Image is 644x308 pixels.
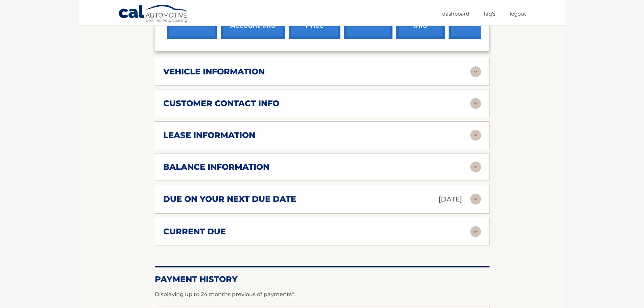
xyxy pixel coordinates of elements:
a: Dashboard [442,8,469,19]
a: Cal Automotive [118,4,189,24]
h2: customer contact info [163,98,279,109]
h2: current due [163,227,226,237]
img: accordion-rest.svg [470,98,481,109]
h2: vehicle information [163,67,265,77]
img: accordion-rest.svg [470,226,481,237]
p: Displaying up to 24 months previous of payments*. [155,290,490,299]
h2: due on your next due date [163,194,296,204]
img: accordion-rest.svg [470,130,481,141]
h2: Payment History [155,274,490,284]
a: Logout [510,8,526,19]
h2: lease information [163,130,255,140]
p: [DATE] [438,193,462,205]
h2: balance information [163,162,269,172]
img: accordion-rest.svg [470,162,481,172]
img: accordion-rest.svg [470,194,481,205]
img: accordion-rest.svg [470,66,481,77]
a: FAQ's [484,8,495,19]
